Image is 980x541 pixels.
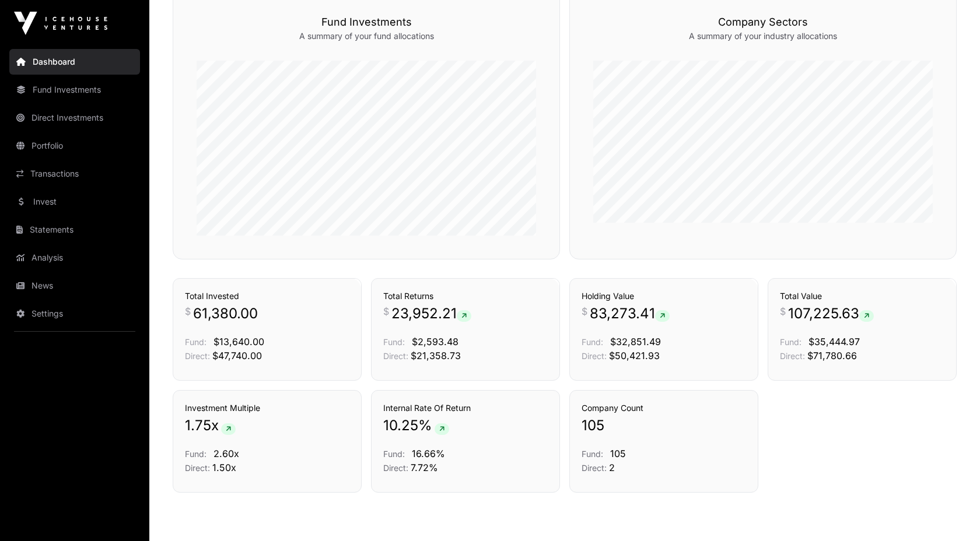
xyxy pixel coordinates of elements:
span: Fund: [185,337,206,347]
span: Fund: [383,337,405,347]
span: $32,851.49 [610,336,661,347]
span: Fund: [185,449,206,459]
a: Transactions [9,161,140,187]
h3: Total Returns [383,290,548,302]
span: Direct: [582,463,607,473]
span: $50,421.93 [609,350,660,361]
span: 105 [610,448,626,459]
span: Direct: [383,463,408,473]
a: Portfolio [9,133,140,159]
span: % [418,416,432,435]
span: 1.50x [212,462,236,473]
span: $ [780,304,786,318]
span: 105 [582,416,604,435]
span: 23,952.21 [391,304,471,323]
p: A summary of your industry allocations [593,30,933,42]
a: Invest [9,189,140,215]
h3: Fund Investments [197,14,536,30]
span: $ [582,304,587,318]
span: 83,273.41 [590,304,670,323]
span: Direct: [383,351,408,361]
span: 16.66% [412,448,445,459]
span: Direct: [582,351,607,361]
span: Direct: [185,463,210,473]
span: $ [383,304,389,318]
span: Fund: [582,337,603,347]
span: $13,640.00 [213,336,264,347]
a: Dashboard [9,49,140,75]
span: 61,380.00 [193,304,258,323]
span: 1.75 [185,416,211,435]
span: Direct: [185,351,210,361]
span: $21,358.73 [411,350,461,361]
span: $71,780.66 [807,350,857,361]
span: $2,593.48 [412,336,459,347]
span: $ [185,304,191,318]
iframe: Chat Widget [922,485,980,541]
span: 107,225.63 [788,304,874,323]
h3: Investment Multiple [185,402,349,414]
a: Fund Investments [9,77,140,103]
span: Fund: [780,337,801,347]
span: 2 [609,462,615,473]
h3: Holding Value [582,290,746,302]
h3: Company Count [582,402,746,414]
span: 10.25 [383,416,418,435]
span: Fund: [582,449,603,459]
span: 7.72% [411,462,438,473]
span: x [211,416,219,435]
p: A summary of your fund allocations [197,30,536,42]
span: $35,444.97 [808,336,860,347]
img: Icehouse Ventures Logo [14,12,107,35]
span: Direct: [780,351,805,361]
h3: Total Value [780,290,944,302]
a: Analysis [9,245,140,270]
span: $47,740.00 [212,350,262,361]
h3: Internal Rate Of Return [383,402,548,414]
h3: Total Invested [185,290,349,302]
a: Statements [9,217,140,243]
h3: Company Sectors [593,14,933,30]
span: 2.60x [213,448,239,459]
a: Settings [9,301,140,326]
a: News [9,273,140,298]
span: Fund: [383,449,405,459]
a: Direct Investments [9,105,140,131]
